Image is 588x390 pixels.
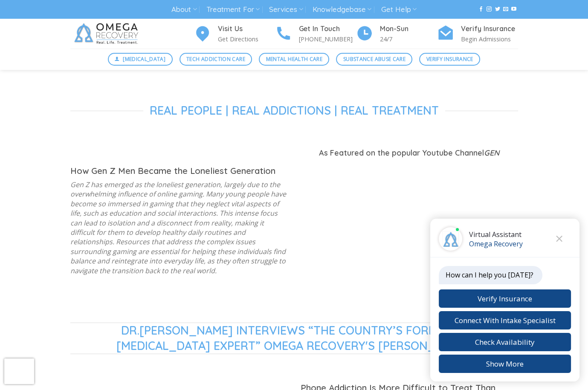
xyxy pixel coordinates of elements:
a: Services [269,2,303,17]
p: 24/7 [380,34,437,44]
h4: Mon-Sun [380,23,437,35]
span: [MEDICAL_DATA] [123,55,165,63]
iframe: YouTube video player [301,163,518,298]
a: Mental Health Care [259,53,329,66]
a: About [171,2,197,17]
span: Substance Abuse Care [343,55,406,63]
a: Verify Insurance [419,53,480,66]
img: Omega Recovery [70,19,145,49]
h4: Get In Touch [299,23,356,35]
p: [PHONE_NUMBER] [299,34,356,44]
a: Send us an email [503,6,508,12]
h4: Visit Us [218,23,275,35]
a: Knowledgebase [313,2,371,17]
a: Get In Touch [PHONE_NUMBER] [275,23,356,44]
a: Verify Insurance Begin Admissions [437,23,518,44]
a: [MEDICAL_DATA] [108,53,173,66]
h4: As Featured on the popular Youtube Channel [301,147,518,159]
em: GEN [484,148,499,158]
p: Gen Z has emerged as the loneliest generation, largely due to the overwhelming influence of onlin... [70,180,288,275]
a: Follow on Instagram [487,6,492,12]
p: Begin Admissions [461,34,518,44]
a: Follow on Facebook [478,6,484,12]
a: Follow on YouTube [511,6,516,12]
a: Follow on Twitter [495,6,500,12]
h3: How Gen Z Men Became the Loneliest Generation [70,166,288,176]
span: Tech Addiction Care [186,55,245,63]
a: Visit Us Get Directions [194,23,275,44]
span: Mental Health Care [266,55,322,63]
h4: Verify Insurance [461,23,518,35]
a: Tech Addiction Care [180,53,252,66]
span: Real People | Real Addictions | Real Treatment [150,103,439,118]
p: Get Directions [218,34,275,44]
span: Verify Insurance [426,55,473,63]
span: DR.[PERSON_NAME] INTERVIEWS “THE COUNTRY’S FOREMOST [MEDICAL_DATA] EXPERT” OMEGA RECOVERY'S [PERS... [77,323,512,353]
a: Substance Abuse Care [336,53,412,66]
a: Treatment For [206,2,260,17]
a: Get Help [381,2,417,17]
